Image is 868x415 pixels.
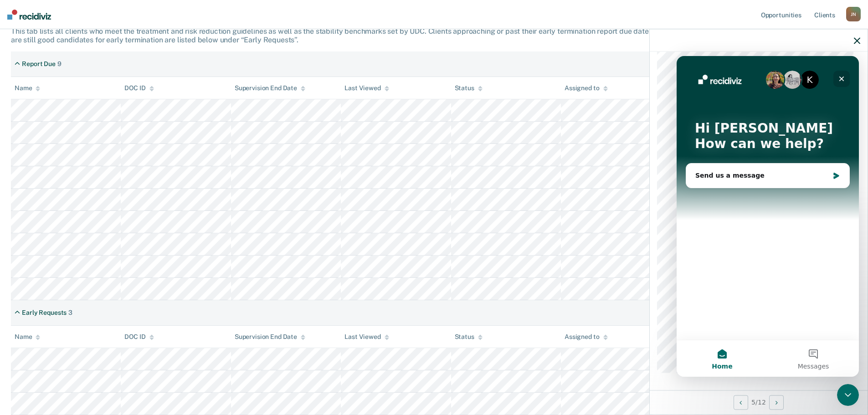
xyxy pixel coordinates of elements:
[22,60,56,68] div: Report Due
[15,333,40,341] div: Name
[7,10,51,20] img: Recidiviz
[846,7,861,21] div: J N
[235,333,305,341] div: Supervision End Date
[565,84,607,92] div: Assigned to
[124,333,154,341] div: DOC ID
[344,333,389,341] div: Last Viewed
[22,309,67,317] div: Early Requests
[769,395,784,410] button: Next Opportunity
[565,333,607,341] div: Assigned to
[455,84,483,92] div: Status
[15,84,40,92] div: Name
[455,333,483,341] div: Status
[124,84,154,92] div: DOC ID
[837,384,859,406] iframe: Intercom live chat
[68,309,72,317] div: 3
[11,27,857,44] div: This tab lists all clients who meet the treatment and risk reduction guidelines as well as the st...
[677,56,859,377] iframe: Intercom live chat
[57,60,62,68] div: 9
[344,84,389,92] div: Last Viewed
[235,84,305,92] div: Supervision End Date
[650,390,868,414] div: 5 / 12
[734,395,748,410] button: Previous Opportunity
